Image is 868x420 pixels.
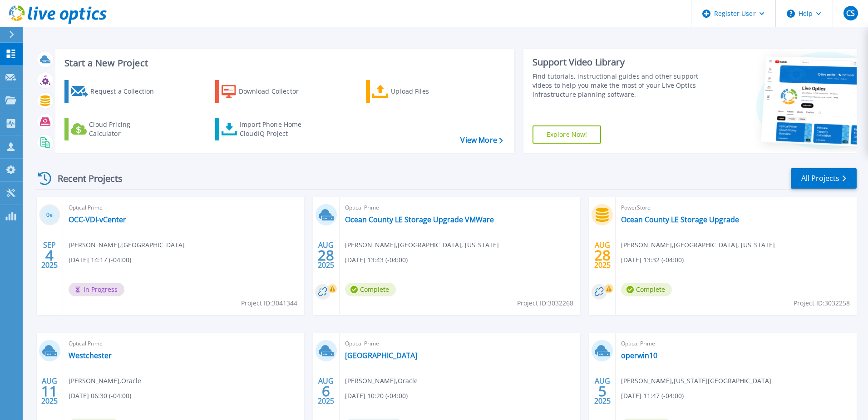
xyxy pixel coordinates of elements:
[64,118,166,140] a: Cloud Pricing Calculator
[69,240,185,250] span: [PERSON_NAME] , [GEOGRAPHIC_DATA]
[621,351,657,360] a: operwin10
[621,255,684,265] span: [DATE] 13:32 (-04:00)
[621,215,739,224] a: Ocean County LE Storage Upgrade
[345,215,494,224] a: Ocean County LE Storage Upgrade VMWare
[517,298,573,308] span: Project ID: 3032268
[69,215,126,224] a: OCC-VDI-vCenter
[594,375,611,408] div: AUG 2025
[791,168,857,189] a: All Projects
[317,239,335,272] div: AUG 2025
[41,375,58,408] div: AUG 2025
[594,251,611,259] span: 28
[460,136,503,145] a: View More
[621,339,851,349] span: Optical Prime
[64,58,503,68] h3: Start a New Project
[598,387,607,395] span: 5
[533,125,602,144] a: Explore Now!
[69,391,131,401] span: [DATE] 06:30 (-04:00)
[69,255,131,265] span: [DATE] 14:17 (-04:00)
[45,251,54,259] span: 4
[366,80,467,103] a: Upload Files
[90,82,163,100] div: Request a Collection
[41,239,58,272] div: SEP 2025
[64,80,166,103] a: Request a Collection
[794,298,850,308] span: Project ID: 3032258
[215,80,316,103] a: Download Collector
[241,298,297,308] span: Project ID: 3041344
[318,251,334,259] span: 28
[345,339,575,349] span: Optical Prime
[846,10,855,17] span: CS
[240,120,311,138] div: Import Phone Home CloudIQ Project
[239,82,311,100] div: Download Collector
[49,213,53,218] span: %
[621,283,672,296] span: Complete
[322,387,330,395] span: 6
[35,167,135,190] div: Recent Projects
[345,376,418,386] span: [PERSON_NAME] , Oracle
[345,391,408,401] span: [DATE] 10:20 (-04:00)
[391,82,464,100] div: Upload Files
[69,339,299,349] span: Optical Prime
[69,283,124,296] span: In Progress
[69,376,141,386] span: [PERSON_NAME] , Oracle
[345,240,499,250] span: [PERSON_NAME] , [GEOGRAPHIC_DATA], [US_STATE]
[345,283,396,296] span: Complete
[533,72,702,99] div: Find tutorials, instructional guides and other support videos to help you make the most of your L...
[69,351,112,360] a: Westchester
[41,387,58,395] span: 11
[621,203,851,213] span: PowerStore
[345,351,417,360] a: [GEOGRAPHIC_DATA]
[69,203,299,213] span: Optical Prime
[345,255,408,265] span: [DATE] 13:43 (-04:00)
[39,210,60,220] h3: 0
[317,375,335,408] div: AUG 2025
[345,203,575,213] span: Optical Prime
[621,391,684,401] span: [DATE] 11:47 (-04:00)
[621,376,771,386] span: [PERSON_NAME] , [US_STATE][GEOGRAPHIC_DATA]
[533,56,702,68] div: Support Video Library
[594,239,611,272] div: AUG 2025
[89,120,162,138] div: Cloud Pricing Calculator
[621,240,775,250] span: [PERSON_NAME] , [GEOGRAPHIC_DATA], [US_STATE]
